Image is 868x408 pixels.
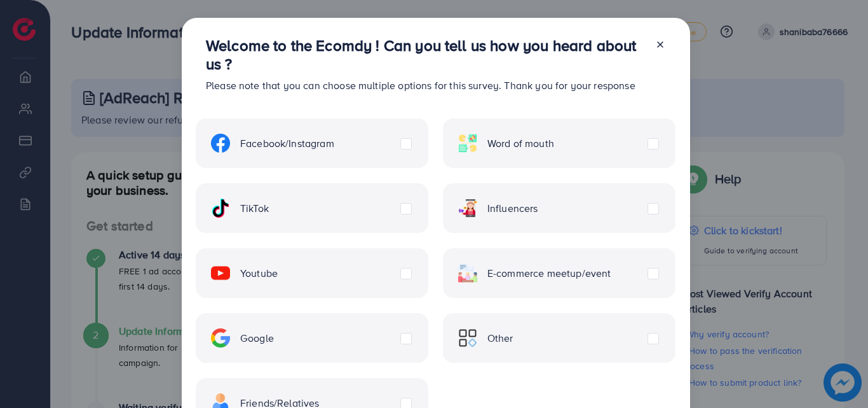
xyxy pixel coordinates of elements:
[240,331,274,346] span: Google
[211,134,230,153] img: ic-facebook.134605ef.svg
[240,266,278,281] span: Youtube
[206,78,645,93] p: Please note that you can choose multiple options for this survey. Thank you for your response
[211,199,230,218] img: ic-tiktok.4b20a09a.svg
[240,136,334,151] span: Facebook/Instagram
[240,201,269,216] span: TikTok
[206,36,645,73] h3: Welcome to the Ecomdy ! Can you tell us how you heard about us ?
[458,199,477,218] img: ic-influencers.a620ad43.svg
[487,136,554,151] span: Word of mouth
[487,201,538,216] span: Influencers
[458,264,477,283] img: ic-ecommerce.d1fa3848.svg
[458,328,477,348] img: ic-other.99c3e012.svg
[211,328,230,348] img: ic-google.5bdd9b68.svg
[458,134,477,153] img: ic-word-of-mouth.a439123d.svg
[487,331,513,346] span: Other
[487,266,611,281] span: E-commerce meetup/event
[211,264,230,283] img: ic-youtube.715a0ca2.svg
